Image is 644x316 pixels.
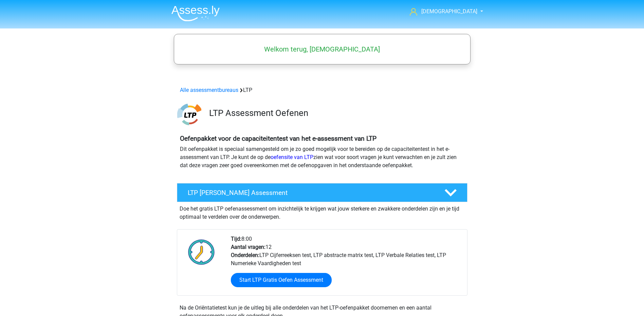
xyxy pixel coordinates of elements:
a: Start LTP Gratis Oefen Assessment [231,273,332,287]
div: LTP [177,86,467,94]
h3: LTP Assessment Oefenen [209,108,462,118]
img: Assessly [171,5,220,21]
a: LTP [PERSON_NAME] Assessment [174,183,470,202]
a: [DEMOGRAPHIC_DATA] [407,7,478,16]
h4: LTP [PERSON_NAME] Assessment [188,189,434,197]
div: 8:00 12 LTP Cijferreeksen test, LTP abstracte matrix test, LTP Verbale Relaties test, LTP Numerie... [226,235,467,295]
p: Dit oefenpakket is speciaal samengesteld om je zo goed mogelijk voor te bereiden op de capaciteit... [180,145,464,170]
a: Alle assessmentbureaus [180,87,238,93]
img: Klok [184,235,219,269]
b: Onderdelen: [231,252,259,258]
b: Aantal vragen: [231,244,265,250]
a: oefensite van LTP [271,154,313,160]
b: Tijd: [231,236,241,242]
b: Oefenpakket voor de capaciteitentest van het e-assessment van LTP [180,135,376,142]
img: ltp.png [177,102,201,126]
div: Doe het gratis LTP oefenassessment om inzichtelijk te krijgen wat jouw sterkere en zwakkere onder... [177,202,467,221]
h5: Welkom terug, [DEMOGRAPHIC_DATA] [177,45,467,53]
span: [DEMOGRAPHIC_DATA] [421,8,477,15]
